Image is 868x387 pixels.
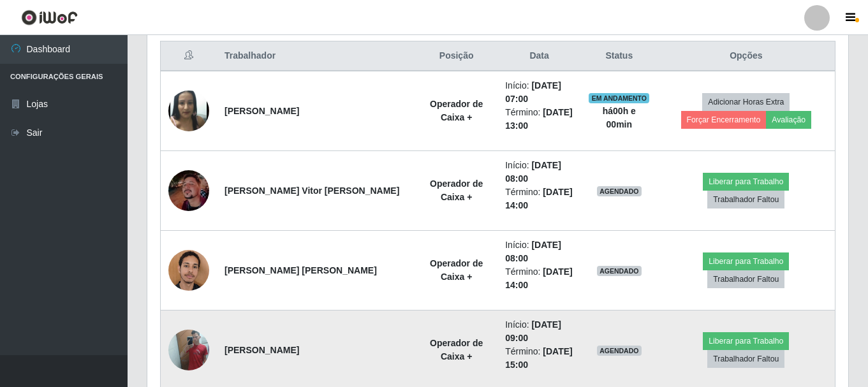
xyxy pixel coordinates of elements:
[703,173,789,191] button: Liberar para Trabalho
[217,41,415,71] th: Trabalhador
[702,93,790,111] button: Adicionar Horas Extra
[707,350,784,368] button: Trabalhador Faltou
[681,111,767,129] button: Forçar Encerramento
[505,318,573,345] li: Início:
[505,80,561,104] time: [DATE] 07:00
[224,186,399,196] strong: [PERSON_NAME] Vitor [PERSON_NAME]
[505,319,561,343] time: [DATE] 09:00
[505,186,573,212] li: Término:
[168,86,209,136] img: 1732819988000.jpeg
[707,191,784,208] button: Trabalhador Faltou
[430,258,483,282] strong: Operador de Caixa +
[603,106,636,129] strong: há 00 h e 00 min
[224,106,299,116] strong: [PERSON_NAME]
[505,106,573,133] li: Término:
[505,159,573,186] li: Início:
[168,243,209,297] img: 1736790726296.jpeg
[430,99,483,122] strong: Operador de Caixa +
[224,265,377,275] strong: [PERSON_NAME] [PERSON_NAME]
[597,346,642,356] span: AGENDADO
[589,93,649,103] span: EM ANDAMENTO
[658,41,835,71] th: Opções
[168,323,209,377] img: 1743101504429.jpeg
[597,186,642,196] span: AGENDADO
[505,160,561,184] time: [DATE] 08:00
[505,265,573,292] li: Término:
[703,332,789,350] button: Liberar para Trabalho
[430,338,483,361] strong: Operador de Caixa +
[21,10,78,26] img: CoreUI Logo
[581,41,658,71] th: Status
[168,170,209,211] img: 1726241705865.jpeg
[505,79,573,106] li: Início:
[497,41,581,71] th: Data
[224,345,299,355] strong: [PERSON_NAME]
[430,179,483,202] strong: Operador de Caixa +
[505,345,573,372] li: Término:
[597,266,642,276] span: AGENDADO
[766,111,811,129] button: Avaliação
[505,240,561,263] time: [DATE] 08:00
[415,41,497,71] th: Posição
[703,252,789,270] button: Liberar para Trabalho
[505,238,573,265] li: Início:
[707,270,784,288] button: Trabalhador Faltou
